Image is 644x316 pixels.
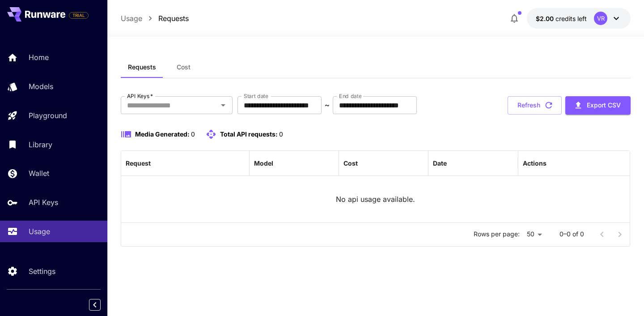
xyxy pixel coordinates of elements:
[29,110,67,121] p: Playground
[121,13,189,24] nav: breadcrumb
[29,197,58,208] p: API Keys
[29,52,49,63] p: Home
[158,13,189,24] a: Requests
[559,230,584,239] p: 0–0 of 0
[191,130,195,138] span: 0
[244,92,268,100] label: Start date
[29,139,52,150] p: Library
[339,92,361,100] label: End date
[217,99,229,111] button: Open
[565,96,631,115] button: Export CSV
[29,266,55,277] p: Settings
[433,159,447,167] div: Date
[121,13,142,24] a: Usage
[555,15,587,22] span: credits left
[536,15,555,22] span: $2.00
[523,228,545,241] div: 50
[29,168,49,179] p: Wallet
[177,63,191,71] span: Cost
[29,81,53,92] p: Models
[89,299,101,311] button: Collapse sidebar
[336,194,415,205] p: No api usage available.
[536,14,587,23] div: $2.00
[508,96,562,115] button: Refresh
[69,12,88,19] span: TRIAL
[127,92,153,100] label: API Keys
[29,226,50,237] p: Usage
[69,10,89,21] span: Add your payment card to enable full platform functionality.
[254,159,273,167] div: Model
[527,8,631,29] button: $2.00VR
[279,130,283,138] span: 0
[135,130,190,138] span: Media Generated:
[128,63,156,71] span: Requests
[325,100,330,111] p: ~
[594,12,607,25] div: VR
[523,159,547,167] div: Actions
[343,159,358,167] div: Cost
[220,130,278,138] span: Total API requests:
[474,230,520,239] p: Rows per page:
[96,297,107,313] div: Collapse sidebar
[126,159,151,167] div: Request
